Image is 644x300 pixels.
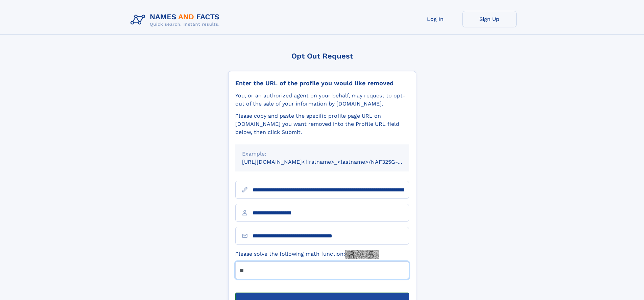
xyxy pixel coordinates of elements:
[235,79,409,87] div: Enter the URL of the profile you would like removed
[242,150,402,158] div: Example:
[242,159,422,165] small: [URL][DOMAIN_NAME]<firstname>_<lastname>/NAF325G-xxxxxxxx
[235,112,409,136] div: Please copy and paste the specific profile page URL on [DOMAIN_NAME] you want removed into the Pr...
[235,92,409,108] div: You, or an authorized agent on your behalf, may request to opt-out of the sale of your informatio...
[228,52,416,60] div: Opt Out Request
[128,11,225,29] img: Logo Names and Facts
[408,11,462,27] a: Log In
[462,11,517,27] a: Sign Up
[235,250,379,259] label: Please solve the following math function:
